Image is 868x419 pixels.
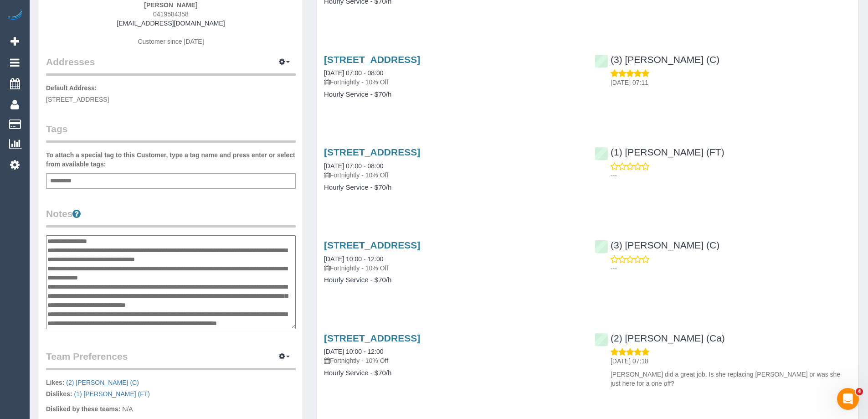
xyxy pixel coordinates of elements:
[611,78,852,87] p: [DATE] 07:11
[74,390,149,398] a: (1) [PERSON_NAME] (FT)
[66,379,139,386] a: (2) [PERSON_NAME] (C)
[856,388,863,395] span: 4
[324,348,383,355] a: [DATE] 10:00 - 12:00
[324,54,420,65] a: [STREET_ADDRESS]
[138,38,204,45] span: Customer since [DATE]
[46,150,296,169] label: To attach a special tag to this Customer, type a tag name and press enter or select from availabl...
[324,69,383,77] a: [DATE] 07:00 - 08:00
[611,357,852,366] p: [DATE] 07:18
[5,9,24,22] img: Automaid Logo
[611,171,852,180] p: ---
[324,333,420,343] a: [STREET_ADDRESS]
[595,54,719,65] a: (3) [PERSON_NAME] (C)
[324,147,420,157] a: [STREET_ADDRESS]
[595,333,725,343] a: (2) [PERSON_NAME] (Ca)
[595,240,719,250] a: (3) [PERSON_NAME] (C)
[46,83,97,93] label: Default Address:
[46,404,120,414] label: Disliked by these teams:
[595,147,724,157] a: (1) [PERSON_NAME] (FT)
[324,171,581,180] p: Fortnightly - 10% Off
[837,388,859,410] iframe: Intercom live chat
[153,10,189,18] span: 0419584358
[46,122,296,143] legend: Tags
[324,356,581,365] p: Fortnightly - 10% Off
[324,162,383,170] a: [DATE] 07:00 - 08:00
[46,350,296,370] legend: Team Preferences
[324,91,581,98] h4: Hourly Service - $70/h
[611,370,852,388] p: [PERSON_NAME] did a great job. Is she replacing [PERSON_NAME] or was she just here for a one off?
[46,378,64,387] label: Likes:
[324,276,581,284] h4: Hourly Service - $70/h
[324,264,581,273] p: Fortnightly - 10% Off
[324,369,581,377] h4: Hourly Service - $70/h
[324,240,420,250] a: [STREET_ADDRESS]
[122,405,133,413] span: N/A
[324,184,581,191] h4: Hourly Service - $70/h
[46,207,296,228] legend: Notes
[144,1,197,9] strong: [PERSON_NAME]
[117,20,225,27] a: [EMAIL_ADDRESS][DOMAIN_NAME]
[611,264,852,273] p: ---
[46,389,72,398] label: Dislikes:
[324,255,383,263] a: [DATE] 10:00 - 12:00
[324,78,581,87] p: Fortnightly - 10% Off
[46,96,109,103] span: [STREET_ADDRESS]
